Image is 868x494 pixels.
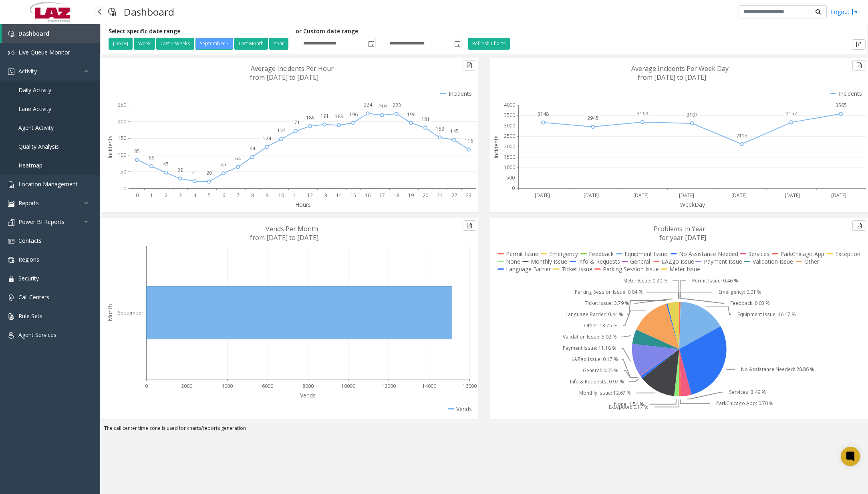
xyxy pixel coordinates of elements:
[118,101,126,108] text: 250
[100,425,868,436] div: The call center time zone is used for charts/reports generation
[278,192,284,199] text: 10
[587,115,598,121] text: 2945
[465,137,473,144] text: 116
[8,332,14,339] img: 'icon'
[277,127,286,134] text: 147
[18,67,37,75] span: Activity
[585,300,629,307] text: Ticket Issue: 3.79 %
[195,38,233,50] button: September
[206,169,212,176] text: 20
[150,192,153,199] text: 1
[177,167,183,173] text: 29
[350,192,356,199] text: 15
[292,119,300,126] text: 171
[407,111,415,118] text: 196
[118,135,126,141] text: 150
[2,24,100,43] a: Dashboard
[208,192,211,199] text: 5
[570,379,624,385] text: Info & Requests: 0.97 %
[266,224,318,233] text: Vends Per Month
[18,161,42,169] span: Heatmap
[504,143,515,150] text: 2000
[504,164,515,171] text: 1000
[234,38,268,50] button: Last Month
[504,122,515,129] text: 3000
[250,73,318,82] text: from [DATE] to [DATE]
[118,151,126,158] text: 100
[731,192,747,199] text: [DATE]
[235,155,241,162] text: 64
[463,60,476,71] button: Export to pdf
[393,102,401,109] text: 223
[18,180,78,188] span: Location Management
[730,300,770,307] text: Feedback: 0.03 %
[378,103,387,110] text: 219
[349,111,358,118] text: 196
[263,135,272,142] text: 124
[8,181,14,188] img: 'icon'
[296,28,462,35] h5: or Custom date range
[364,101,373,108] text: 224
[222,192,225,199] text: 6
[251,192,254,199] text: 8
[163,161,169,167] text: 47
[106,135,114,159] text: Incidents
[436,125,444,132] text: 152
[492,135,500,159] text: Incidents
[8,276,14,282] img: 'icon'
[583,367,618,374] text: General: 0.05 %
[633,192,648,199] text: [DATE]
[609,404,648,411] text: Exception: 0.17 %
[379,192,385,199] text: 17
[269,38,288,50] button: Year
[631,64,729,73] text: Average Incidents Per Week Day
[562,345,616,352] text: Payment Issue: 11.18 %
[237,192,240,199] text: 7
[307,192,313,199] text: 12
[584,323,618,329] text: Other: 13.75 %
[504,112,515,119] text: 3500
[8,31,14,37] img: 'icon'
[852,8,858,16] img: logout
[18,30,49,37] span: Dashboard
[736,132,747,139] text: 2115
[295,201,311,208] text: Hours
[659,233,706,242] text: for year [DATE]
[8,219,14,226] img: 'icon'
[18,199,39,207] span: Reports
[692,278,738,284] text: Permit Issue: 0.46 %
[335,113,343,120] text: 189
[134,38,155,50] button: Week
[18,237,42,244] span: Contacts
[466,192,471,199] text: 23
[365,192,371,199] text: 16
[193,192,197,199] text: 4
[106,304,114,321] text: Month
[512,185,515,192] text: 0
[222,383,233,389] text: 4000
[300,391,316,399] text: Vends
[18,293,49,301] span: Call Centers
[179,192,182,199] text: 3
[453,38,461,49] span: Toggle popup
[679,192,694,199] text: [DATE]
[831,8,858,16] a: Logout
[382,383,396,389] text: 12000
[719,289,761,296] text: Emergency: 0.01 %
[8,257,14,263] img: 'icon'
[8,294,14,301] img: 'icon'
[109,38,133,50] button: [DATE]
[463,220,476,231] button: Export to pdf
[504,133,515,139] text: 2500
[450,128,459,135] text: 145
[18,124,54,131] span: Agent Activity
[302,383,314,389] text: 8000
[423,192,428,199] text: 20
[504,101,515,108] text: 4000
[250,233,318,242] text: from [DATE] to [DATE]
[422,383,436,389] text: 14000
[221,161,226,168] text: 45
[251,64,334,73] text: Average Incidents Per Hour
[165,192,167,199] text: 2
[18,48,70,56] span: Live Queue Monitor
